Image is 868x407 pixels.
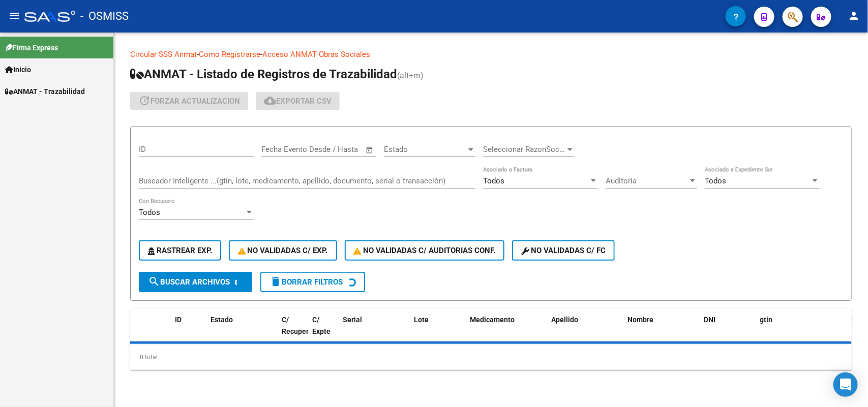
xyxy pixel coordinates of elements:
span: No Validadas c/ Auditorias Conf. [354,246,496,255]
mat-icon: cloud_download [264,95,276,107]
span: Auditoria [606,176,688,185]
span: DNI [704,316,715,324]
span: Todos [139,208,160,217]
mat-icon: menu [8,10,20,22]
span: Borrar Filtros [270,277,343,287]
span: Serial [343,316,362,324]
a: Acceso ANMAT Obras Sociales [262,50,370,59]
datatable-header-cell: Apellido [547,309,623,354]
datatable-header-cell: Estado [206,309,278,354]
a: Documentacion trazabilidad [370,50,465,59]
span: gtin [760,316,772,324]
span: Estado [211,316,233,324]
div: Open Intercom Messenger [833,372,858,397]
span: Buscar Archivos [148,277,230,287]
mat-icon: person [848,10,860,22]
span: Nombre [627,316,653,324]
span: Lote [414,316,429,324]
span: Rastrear Exp. [148,246,212,255]
button: Buscar Archivos [139,272,252,292]
span: Seleccionar RazonSocial [483,145,565,154]
span: C/ Expte [312,316,331,335]
datatable-header-cell: DNI [700,309,756,354]
datatable-header-cell: C/ Expte [308,309,339,354]
span: Inicio [5,64,31,75]
div: 0 total [130,345,852,370]
button: No validadas c/ FC [512,240,615,261]
datatable-header-cell: gtin [756,309,847,354]
span: Firma Express [5,42,58,53]
button: Rastrear Exp. [139,240,221,261]
mat-icon: search [148,275,160,288]
mat-icon: delete [270,275,282,288]
datatable-header-cell: Lote [410,309,466,354]
datatable-header-cell: ID [171,309,206,354]
button: No Validadas c/ Exp. [229,240,337,261]
span: ANMAT - Trazabilidad [5,86,85,97]
span: No validadas c/ FC [521,246,606,255]
span: Todos [483,176,504,185]
datatable-header-cell: Serial [339,309,410,354]
button: Open calendar [364,144,376,156]
span: ANMAT - Listado de Registros de Trazabilidad [130,67,397,81]
span: (alt+m) [397,71,424,80]
span: Todos [705,176,726,185]
span: Medicamento [470,316,515,324]
span: Apellido [551,316,578,324]
span: No Validadas c/ Exp. [238,246,328,255]
span: C/ Recupero [282,316,313,335]
input: Fecha fin [312,145,361,154]
span: ID [175,316,182,324]
a: Como Registrarse [199,50,260,59]
button: No Validadas c/ Auditorias Conf. [345,240,505,261]
button: Borrar Filtros [260,272,365,292]
span: forzar actualizacion [138,97,240,106]
span: - OSMISS [80,5,129,27]
p: - - [130,49,852,60]
datatable-header-cell: Nombre [623,309,700,354]
button: forzar actualizacion [130,92,248,110]
mat-icon: update [138,95,151,107]
span: Estado [384,145,466,154]
span: Exportar CSV [264,97,332,106]
input: Fecha inicio [261,145,303,154]
button: Exportar CSV [256,92,340,110]
datatable-header-cell: C/ Recupero [278,309,308,354]
datatable-header-cell: Medicamento [466,309,547,354]
a: Circular SSS Anmat [130,50,197,59]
